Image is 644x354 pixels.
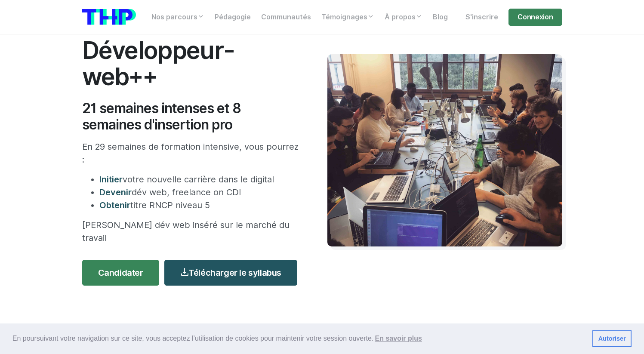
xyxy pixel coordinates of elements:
a: Connexion [508,9,562,26]
p: [PERSON_NAME] dév web inséré sur le marché du travail [82,219,302,244]
a: S'inscrire [460,9,503,26]
a: Candidater [82,260,159,286]
li: titre RNCP niveau 5 [99,199,302,212]
span: Initier [99,174,123,185]
a: dismiss cookie message [592,330,632,348]
a: À propos [379,9,428,26]
h2: 21 semaines intenses et 8 semaines d'insertion pro [82,100,302,133]
span: Obtenir [99,200,130,210]
img: logo [82,9,136,25]
img: Travail [327,54,562,246]
h1: Formation Développeur-web++ [82,10,302,90]
a: Télécharger le syllabus [164,260,297,286]
span: En poursuivant votre navigation sur ce site, vous acceptez l’utilisation de cookies pour mainteni... [12,332,585,345]
a: Blog [428,9,453,26]
li: dév web, freelance on CDI [99,186,302,199]
a: Nos parcours [146,9,210,26]
a: Communautés [256,9,316,26]
a: learn more about cookies [373,332,423,345]
a: Pédagogie [210,9,256,26]
span: Devenir [99,187,132,197]
a: Témoignages [316,9,379,26]
li: votre nouvelle carrière dans le digital [99,173,302,186]
p: En 29 semaines de formation intensive, vous pourrez : [82,140,302,166]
